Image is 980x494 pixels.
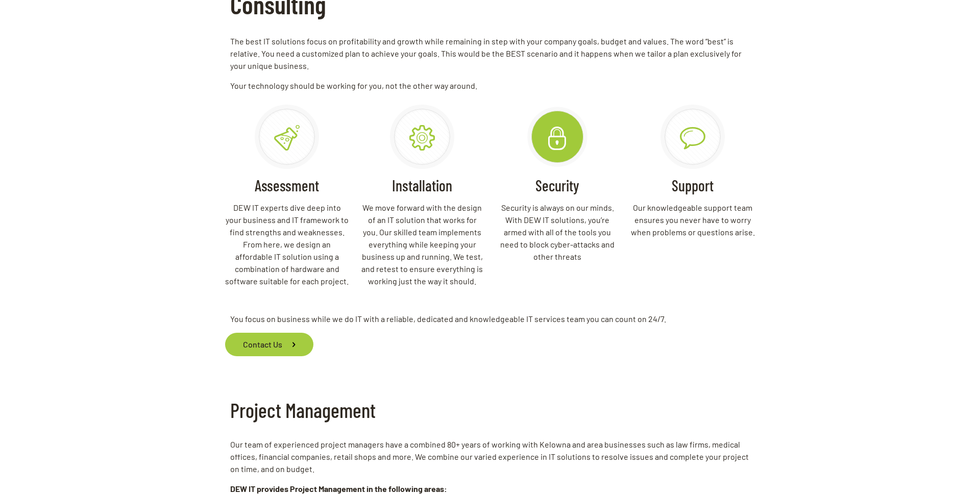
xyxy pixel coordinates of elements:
div: Our knowledgeable support team ensures you never have to worry when problems or questions arise. [631,202,755,238]
div: Security is always on our minds. With DEW IT solutions, you’re armed with all of the tools you ne... [496,202,620,263]
a: Contact Us [225,333,313,356]
strong: DEW IT provides Project Management in the following areas: [230,484,447,493]
p: You focus on business while we do IT with a reliable, dedicated and knowledgeable IT services tea... [230,313,750,325]
span: Contact Us [233,333,282,356]
p: The best IT solutions focus on profitability and growth while remaining in step with your company... [230,35,750,72]
div: DEW IT experts dive deep into your business and IT framework to find strengths and weaknesses. Fr... [225,202,350,287]
h3: Project Management [230,397,750,423]
div: We move forward with the design of an IT solution that works for you. Our skilled team implements... [360,202,485,287]
h4: Assessment [225,177,350,194]
h4: Security [496,177,620,194]
p: Our team of experienced project managers have a combined 80+ years of working with Kelowna and ar... [230,438,750,475]
h4: Support [631,177,755,194]
p: Your technology should be working for you, not the other way around. [230,80,750,92]
h4: Installation [360,177,485,194]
